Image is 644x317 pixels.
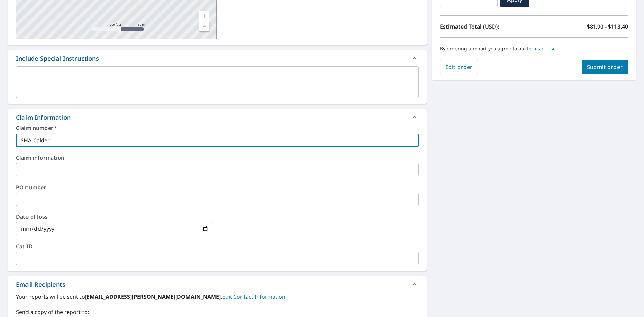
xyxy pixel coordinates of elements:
a: Terms of Use [526,45,556,52]
a: Current Level 17, Zoom Out [199,21,209,31]
label: Claim information [16,155,419,160]
div: Include Special Instructions [16,54,99,63]
label: Your reports will be sent to [16,293,419,301]
p: $81.90 - $113.40 [587,22,628,31]
span: Edit order [445,63,473,71]
div: Email Recipients [8,276,427,293]
label: Send a copy of the report to: [16,308,419,316]
div: Include Special Instructions [8,50,427,66]
label: Date of loss [16,214,213,219]
label: Claim number [16,125,419,131]
div: Claim Information [16,113,71,122]
span: Submit order [587,63,623,71]
label: PO number [16,184,419,190]
a: Current Level 17, Zoom In [199,11,209,21]
button: Edit order [440,60,478,74]
b: [EMAIL_ADDRESS][PERSON_NAME][DOMAIN_NAME]. [85,293,222,300]
p: Estimated Total (USD): [440,22,534,31]
label: Cat ID [16,244,419,249]
p: By ordering a report you agree to our [440,46,628,52]
div: Claim Information [8,109,427,125]
a: EditContactInfo [222,293,287,300]
div: Email Recipients [16,280,65,289]
button: Submit order [582,60,628,74]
